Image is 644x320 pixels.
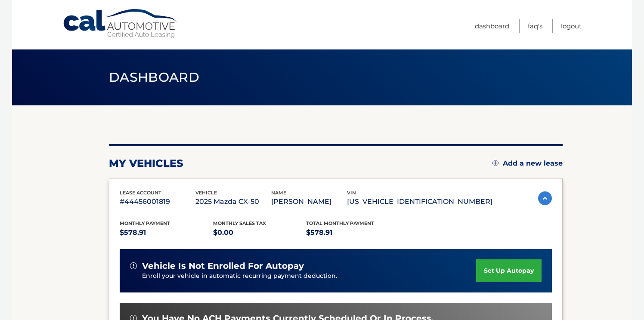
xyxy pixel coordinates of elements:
span: Dashboard [109,69,199,85]
a: Logout [561,19,582,33]
p: [US_VEHICLE_IDENTIFICATION_NUMBER] [347,196,492,208]
span: vehicle is not enrolled for autopay [142,261,304,271]
h2: my vehicles [109,157,183,170]
span: Total Monthly Payment [306,220,374,226]
p: $578.91 [306,227,399,239]
a: FAQ's [528,19,542,33]
span: name [271,190,286,196]
p: $0.00 [213,227,307,239]
p: Enroll your vehicle in automatic recurring payment deduction. [142,271,476,281]
span: Monthly sales Tax [213,220,266,226]
a: Cal Automotive [62,9,179,39]
p: 2025 Mazda CX-50 [195,196,271,208]
img: accordion-active.svg [538,191,552,205]
p: $578.91 [120,227,213,239]
img: alert-white.svg [130,262,137,269]
a: Dashboard [475,19,509,33]
span: vin [347,190,356,196]
p: [PERSON_NAME] [271,196,347,208]
span: Monthly Payment [120,220,170,226]
a: Add a new lease [492,159,563,168]
a: set up autopay [476,259,542,282]
span: vehicle [195,190,217,196]
img: add.svg [492,160,498,166]
p: #44456001819 [120,196,195,208]
span: lease account [120,190,161,196]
